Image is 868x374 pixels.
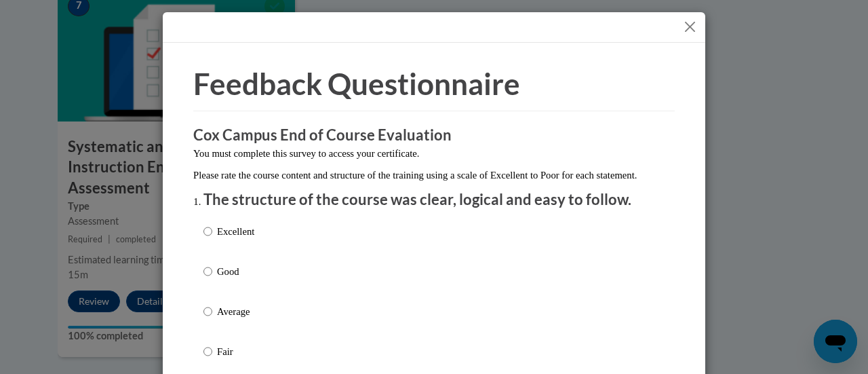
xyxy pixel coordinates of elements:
[203,224,212,239] input: Excellent
[217,224,254,239] p: Excellent
[203,189,665,210] p: The structure of the course was clear, logical and easy to follow.
[217,264,254,279] p: Good
[203,264,212,279] input: Good
[193,146,675,161] p: You must complete this survey to access your certificate.
[193,168,675,183] p: Please rate the course content and structure of the training using a scale of Excellent to Poor f...
[217,304,254,319] p: Average
[193,66,520,101] span: Feedback Questionnaire
[682,18,698,35] button: Close
[193,125,675,146] h3: Cox Campus End of Course Evaluation
[203,304,212,319] input: Average
[203,344,212,359] input: Fair
[217,344,254,359] p: Fair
